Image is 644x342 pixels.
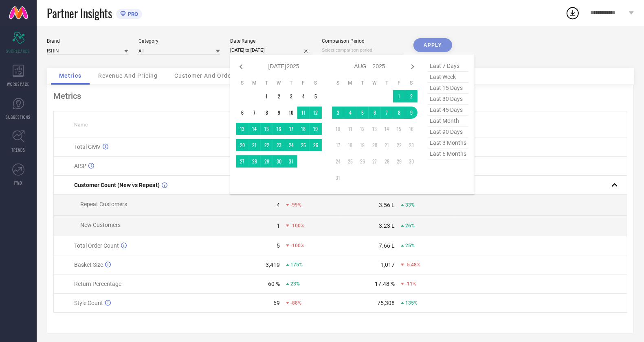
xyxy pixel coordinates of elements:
span: Return Percentage [74,281,121,287]
td: Wed Aug 27 2025 [369,155,381,168]
span: Revenue And Pricing [98,72,158,79]
span: Customer And Orders [174,72,237,79]
input: Select date range [230,46,312,54]
td: Mon Jul 14 2025 [248,123,261,135]
span: Name [74,122,88,128]
span: -11% [405,281,416,287]
td: Wed Aug 20 2025 [369,139,381,151]
td: Sun Jul 27 2025 [236,155,248,168]
th: Wednesday [369,80,381,86]
div: 17.48 % [375,281,395,287]
td: Thu Aug 28 2025 [381,155,393,168]
td: Tue Jul 01 2025 [261,90,273,102]
span: PRO [126,11,138,17]
td: Tue Aug 05 2025 [356,107,369,119]
span: last 30 days [428,94,468,105]
th: Sunday [332,80,344,86]
span: 26% [405,223,415,229]
td: Thu Aug 07 2025 [381,107,393,119]
td: Tue Jul 08 2025 [261,107,273,119]
td: Wed Jul 09 2025 [273,107,285,119]
span: 135% [405,300,418,306]
td: Fri Jul 18 2025 [297,123,310,135]
span: Total GMV [74,144,101,150]
span: Metrics [59,72,81,79]
td: Tue Aug 12 2025 [356,123,369,135]
td: Sat Jul 26 2025 [310,139,322,151]
td: Thu Jul 24 2025 [285,139,297,151]
th: Thursday [381,80,393,86]
td: Fri Aug 08 2025 [393,107,405,119]
span: -99% [290,202,301,208]
span: Customer Count (New vs Repeat) [74,182,160,188]
div: Brand [47,38,128,44]
div: Previous month [236,62,246,72]
th: Friday [393,80,405,86]
div: 75,308 [377,300,395,306]
span: WORKSPACE [7,81,30,87]
span: FWD [15,180,22,186]
td: Thu Jul 31 2025 [285,155,297,168]
td: Mon Jul 28 2025 [248,155,261,168]
div: 1 [277,222,280,229]
span: -100% [290,223,304,229]
span: last 90 days [428,126,468,137]
td: Tue Jul 29 2025 [261,155,273,168]
span: last 7 days [428,61,468,72]
th: Monday [344,80,356,86]
th: Thursday [285,80,297,86]
span: 33% [405,202,415,208]
td: Sun Jul 20 2025 [236,139,248,151]
td: Sun Aug 31 2025 [332,172,344,184]
div: Next month [408,62,418,72]
td: Sun Aug 17 2025 [332,139,344,151]
span: last 15 days [428,83,468,94]
span: last week [428,72,468,83]
span: 175% [290,262,303,268]
td: Wed Jul 02 2025 [273,90,285,102]
td: Mon Jul 21 2025 [248,139,261,151]
th: Monday [248,80,261,86]
span: Basket Size [74,261,103,268]
td: Fri Aug 15 2025 [393,123,405,135]
td: Thu Aug 14 2025 [381,123,393,135]
span: SCORECARDS [7,48,31,54]
td: Wed Aug 06 2025 [369,107,381,119]
td: Sun Aug 03 2025 [332,107,344,119]
td: Thu Jul 17 2025 [285,123,297,135]
div: 7.66 L [379,242,395,249]
td: Mon Aug 04 2025 [344,107,356,119]
div: Comparison Period [322,38,403,44]
div: 1,017 [380,261,395,268]
td: Thu Aug 21 2025 [381,139,393,151]
td: Sat Aug 23 2025 [405,139,418,151]
div: 69 [273,300,280,306]
td: Wed Jul 16 2025 [273,123,285,135]
td: Sat Jul 05 2025 [310,90,322,102]
div: 5 [277,242,280,249]
td: Fri Jul 11 2025 [297,107,310,119]
span: SUGGESTIONS [6,114,31,120]
td: Fri Aug 01 2025 [393,90,405,102]
span: 25% [405,243,415,248]
span: Partner Insights [47,5,112,22]
span: last month [428,115,468,126]
div: 4 [277,202,280,208]
td: Thu Jul 03 2025 [285,90,297,102]
td: Sat Aug 16 2025 [405,123,418,135]
td: Tue Aug 26 2025 [356,155,369,168]
td: Sat Aug 02 2025 [405,90,418,102]
div: Category [138,38,220,44]
th: Saturday [405,80,418,86]
span: Style Count [74,300,103,306]
td: Fri Aug 29 2025 [393,155,405,168]
td: Sat Aug 09 2025 [405,107,418,119]
td: Mon Aug 11 2025 [344,123,356,135]
div: Open download list [565,6,580,20]
td: Wed Jul 30 2025 [273,155,285,168]
span: last 45 days [428,105,468,115]
td: Sat Jul 12 2025 [310,107,322,119]
th: Tuesday [261,80,273,86]
span: Repeat Customers [80,201,127,207]
div: 3,419 [266,261,280,268]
